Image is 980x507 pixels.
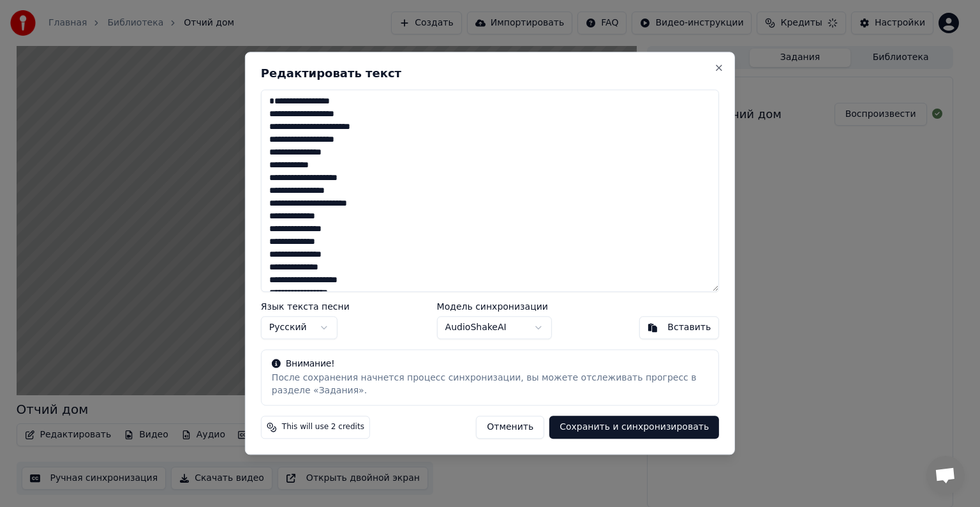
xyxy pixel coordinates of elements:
[261,68,719,79] h2: Редактировать текст
[437,303,552,312] label: Модель синхронизации
[549,416,719,439] button: Сохранить и синхронизировать
[476,416,544,439] button: Отменить
[272,358,708,371] div: Внимание!
[261,303,350,312] label: Язык текста песни
[282,423,364,433] span: This will use 2 credits
[667,322,711,335] div: Вставить
[272,372,708,398] div: После сохранения начнется процесс синхронизации, вы можете отслеживать прогресс в разделе «Задания».
[639,317,719,340] button: Вставить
